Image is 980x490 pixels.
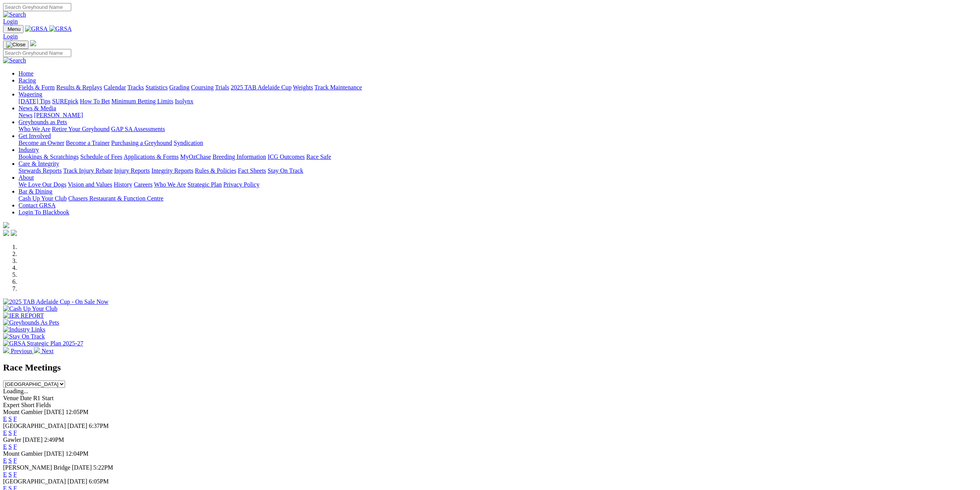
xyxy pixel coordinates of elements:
[44,450,64,457] span: [DATE]
[3,230,9,236] img: facebook.svg
[151,167,193,174] a: Integrity Reports
[49,25,72,32] img: GRSA
[44,409,64,415] span: [DATE]
[3,305,57,312] img: Cash Up Your Club
[67,478,87,485] span: [DATE]
[213,153,266,160] a: Breeding Information
[111,126,165,132] a: GAP SA Assessments
[18,195,977,202] div: Bar & Dining
[3,348,34,354] a: Previous
[89,423,109,429] span: 6:37PM
[18,140,977,146] div: Get Involved
[80,98,110,104] a: How To Bet
[65,409,89,415] span: 12:05PM
[25,25,48,32] img: GRSA
[18,133,51,139] a: Get Involved
[315,84,362,91] a: Track Maintenance
[18,98,50,104] a: [DATE] Tips
[18,84,977,91] div: Racing
[3,25,23,33] button: Toggle navigation
[11,348,32,354] span: Previous
[18,174,34,181] a: About
[3,429,7,436] a: E
[68,195,163,202] a: Chasers Restaurant & Function Centre
[3,423,66,429] span: [GEOGRAPHIC_DATA]
[18,188,52,195] a: Bar & Dining
[23,436,43,443] span: [DATE]
[111,98,173,104] a: Minimum Betting Limits
[18,140,64,146] a: Become an Owner
[268,153,305,160] a: ICG Outcomes
[72,464,92,471] span: [DATE]
[13,443,17,450] a: F
[8,457,12,464] a: S
[3,222,9,228] img: logo-grsa-white.png
[56,84,102,91] a: Results & Replays
[3,326,45,333] img: Industry Links
[215,84,229,91] a: Trials
[3,409,43,415] span: Mount Gambier
[114,167,150,174] a: Injury Reports
[68,181,112,188] a: Vision and Values
[114,181,132,188] a: History
[3,457,7,464] a: E
[134,181,152,188] a: Careers
[3,340,83,347] img: GRSA Strategic Plan 2025-27
[80,153,122,160] a: Schedule of Fees
[3,443,7,450] a: E
[3,362,977,373] h2: Race Meetings
[188,181,222,188] a: Strategic Plan
[3,416,7,422] a: E
[63,167,112,174] a: Track Injury Rebate
[3,40,28,49] button: Toggle navigation
[306,153,331,160] a: Race Safe
[8,471,12,478] a: S
[124,153,179,160] a: Applications & Forms
[18,146,39,153] a: Industry
[3,471,7,478] a: E
[18,91,42,98] a: Wagering
[18,181,977,188] div: About
[89,478,109,485] span: 6:05PM
[18,112,977,119] div: News & Media
[268,167,303,174] a: Stay On Track
[3,33,18,40] a: Login
[3,436,21,443] span: Gawler
[44,436,64,443] span: 2:49PM
[36,402,51,408] span: Fields
[8,443,12,450] a: S
[231,84,291,91] a: 2025 TAB Adelaide Cup
[169,84,189,91] a: Grading
[34,112,83,118] a: [PERSON_NAME]
[3,18,18,25] a: Login
[18,126,50,132] a: Who We Are
[104,84,126,91] a: Calendar
[293,84,313,91] a: Weights
[42,348,54,354] span: Next
[18,70,34,77] a: Home
[3,319,59,326] img: Greyhounds As Pets
[6,42,25,48] img: Close
[93,464,113,471] span: 5:22PM
[223,181,260,188] a: Privacy Policy
[175,98,193,104] a: Isolynx
[20,395,32,401] span: Date
[111,140,172,146] a: Purchasing a Greyhound
[30,40,36,46] img: logo-grsa-white.png
[3,333,45,340] img: Stay On Track
[18,209,69,216] a: Login To Blackbook
[34,348,54,354] a: Next
[18,202,55,209] a: Contact GRSA
[3,395,18,401] span: Venue
[18,195,67,202] a: Cash Up Your Club
[3,57,26,64] img: Search
[18,181,66,188] a: We Love Our Dogs
[18,119,67,125] a: Greyhounds as Pets
[18,167,977,174] div: Care & Integrity
[3,3,71,11] input: Search
[13,471,17,478] a: F
[146,84,168,91] a: Statistics
[8,26,20,32] span: Menu
[174,140,203,146] a: Syndication
[18,98,977,105] div: Wagering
